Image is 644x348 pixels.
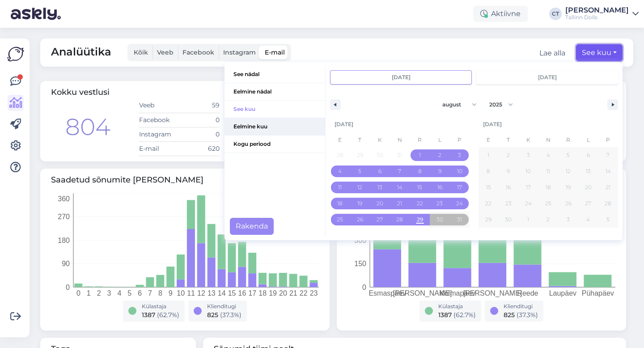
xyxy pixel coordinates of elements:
[354,260,366,267] tspan: 150
[504,311,515,319] span: 825
[598,163,618,179] button: 14
[527,147,530,163] span: 3
[65,110,110,144] div: 804
[517,289,538,297] tspan: Reede
[300,289,308,297] tspan: 22
[517,311,538,319] span: ( 37.3 %)
[538,179,559,195] button: 18
[565,195,572,212] span: 26
[390,212,410,228] button: 28
[66,283,70,291] tspan: 0
[350,179,370,195] button: 12
[479,116,618,133] div: [DATE]
[449,179,470,195] button: 17
[438,163,441,179] span: 9
[457,163,462,179] span: 10
[578,195,598,212] button: 27
[225,66,325,83] span: See nädal
[370,179,390,195] button: 13
[479,147,499,163] button: 1
[248,289,256,297] tspan: 17
[350,195,370,212] button: 19
[538,133,559,147] span: N
[486,179,491,195] span: 15
[225,101,325,118] button: See kuu
[558,179,578,195] button: 19
[169,289,173,297] tspan: 9
[357,195,362,212] span: 19
[269,289,277,297] tspan: 19
[158,289,162,297] tspan: 8
[225,83,325,100] span: Eelmine nädal
[585,179,592,195] span: 20
[518,195,538,212] button: 24
[430,212,450,228] button: 30
[538,163,559,179] button: 11
[127,289,131,297] tspan: 5
[7,46,24,63] img: Askly Logo
[225,66,325,83] button: See nädal
[51,44,111,61] span: Analüütika
[350,133,370,147] span: T
[430,147,450,163] button: 2
[463,289,522,297] tspan: [PERSON_NAME]
[179,141,220,156] td: 620
[337,212,343,228] span: 25
[370,133,390,147] span: K
[430,133,450,147] span: L
[440,289,475,297] tspan: Kolmapäev
[598,133,618,147] span: P
[139,113,179,127] td: Facebook
[357,179,362,195] span: 12
[418,163,422,179] span: 8
[598,179,618,195] button: 21
[430,179,450,195] button: 16
[134,48,148,56] span: Kõik
[330,212,350,228] button: 25
[507,147,510,163] span: 2
[558,195,578,212] button: 26
[330,179,350,195] button: 11
[139,98,179,113] td: Veeb
[182,48,214,56] span: Facebook
[565,14,629,21] div: Tallinn Dolls
[390,195,410,212] button: 21
[456,195,463,212] span: 24
[606,163,611,179] span: 14
[410,212,430,228] button: 29
[225,101,325,118] span: See kuu
[362,283,366,291] tspan: 0
[587,147,590,163] span: 6
[499,212,519,228] button: 30
[449,163,470,179] button: 10
[485,212,491,228] span: 29
[177,289,185,297] tspan: 10
[238,289,246,297] tspan: 16
[525,195,532,212] span: 24
[606,179,610,195] span: 21
[228,289,236,297] tspan: 15
[310,289,318,297] tspan: 23
[582,289,614,297] tspan: Pühapäev
[393,289,452,297] tspan: [PERSON_NAME]
[518,179,538,195] button: 17
[62,260,70,267] tspan: 90
[370,212,390,228] button: 27
[338,179,342,195] span: 11
[330,71,471,84] input: Early
[567,147,570,163] span: 5
[377,195,383,212] span: 20
[179,113,220,127] td: 0
[410,179,430,195] button: 15
[586,163,591,179] span: 13
[479,163,499,179] button: 8
[505,212,512,228] span: 30
[370,163,390,179] button: 6
[598,195,618,212] button: 28
[410,147,430,163] button: 1
[390,133,410,147] span: N
[578,133,598,147] span: L
[547,163,550,179] span: 11
[525,163,531,179] span: 10
[187,289,195,297] tspan: 11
